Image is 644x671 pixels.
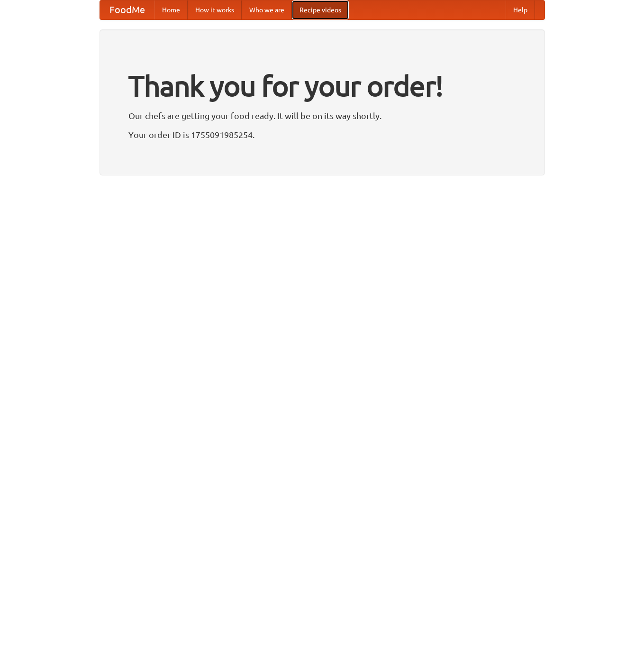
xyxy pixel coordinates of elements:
[100,0,154,19] a: FoodMe
[292,0,349,19] a: Recipe videos
[242,0,292,19] a: Who we are
[128,109,516,123] p: Our chefs are getting your food ready. It will be on its way shortly.
[128,63,516,109] h1: Thank you for your order!
[154,0,188,19] a: Home
[506,0,535,19] a: Help
[128,128,516,142] p: Your order ID is 1755091985254.
[188,0,242,19] a: How it works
